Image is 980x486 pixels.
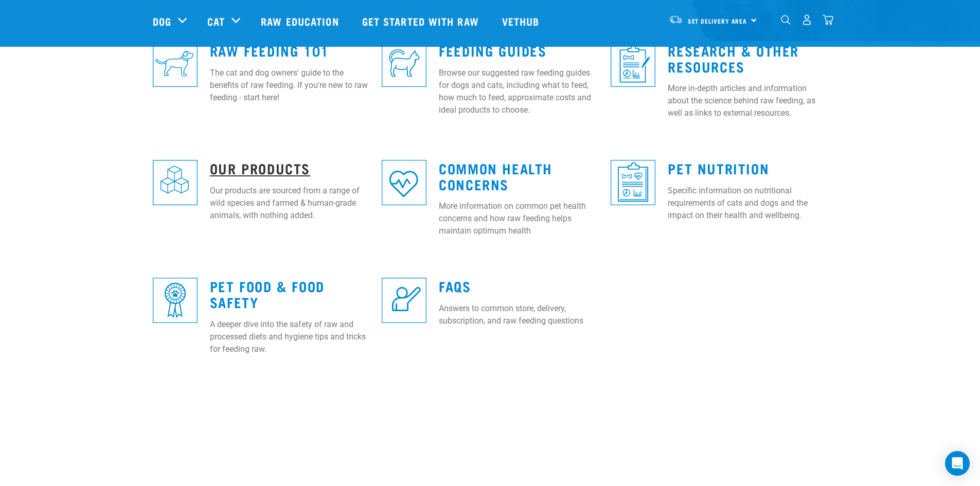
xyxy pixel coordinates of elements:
[382,42,426,87] img: re-icons-cat2-sq-blue.png
[801,14,812,25] img: user.png
[210,185,369,222] p: Our products are sourced from a range of wild species and farmed & human-grade animals, with noth...
[439,200,598,237] p: More information on common pet health concerns and how raw feeding helps maintain optimum health
[153,42,198,87] img: re-icons-dog3-sq-blue.png
[210,318,369,355] p: A deeper dive into the safety of raw and processed diets and hygiene tips and tricks for feeding ...
[382,160,426,205] img: re-icons-heart-sq-blue.png
[668,46,799,70] a: Research & Other Resources
[210,282,325,305] a: Pet Food & Food Safety
[153,160,198,205] img: re-icons-cubes2-sq-blue.png
[439,302,598,327] p: Answers to common store, delivery, subscription, and raw feeding questions
[668,185,827,222] p: Specific information on nutritional requirements of cats and dogs and the impact on their health ...
[439,67,598,116] p: Browse our suggested raw feeding guides for dogs and cats, including what to feed, how much to fe...
[611,160,655,205] img: re-icons-healthcheck3-sq-blue.png
[945,451,970,476] div: Open Intercom Messenger
[669,15,683,24] img: van-moving.png
[781,15,791,25] img: home-icon-1@2x.png
[153,278,198,322] img: re-icons-rosette-sq-blue.png
[688,19,747,23] span: Set Delivery Area
[210,164,310,172] a: Our Products
[439,46,546,54] a: Feeding Guides
[382,278,426,322] img: re-icons-faq-sq-blue.png
[439,164,553,188] a: Common Health Concerns
[823,14,833,25] img: home-icon@2x.png
[153,13,171,29] a: Dog
[668,164,769,172] a: Pet Nutrition
[668,82,827,119] p: More in-depth articles and information about the science behind raw feeding, as well as links to ...
[611,42,655,87] img: re-icons-healthcheck1-sq-blue.png
[210,67,369,104] p: The cat and dog owners' guide to the benefits of raw feeding. If you're new to raw feeding - star...
[352,1,492,42] a: Get started with Raw
[210,46,329,54] a: Raw Feeding 101
[492,1,553,42] a: Vethub
[207,13,225,29] a: Cat
[439,282,471,290] a: FAQs
[251,1,351,42] a: Raw Education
